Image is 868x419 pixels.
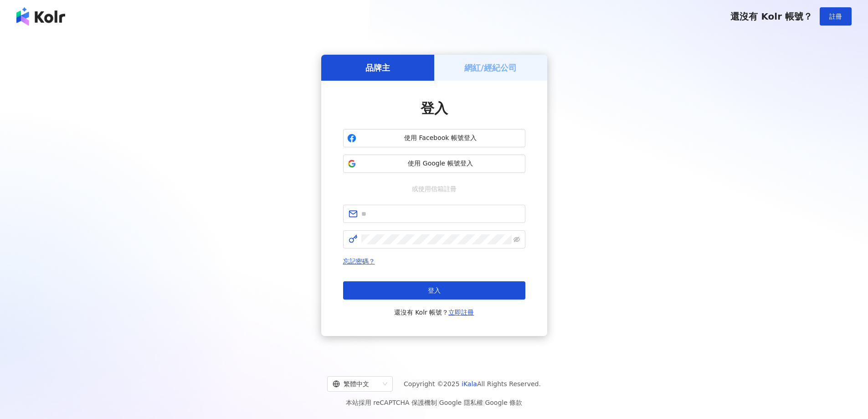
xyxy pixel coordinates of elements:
[462,380,477,388] a: iKala
[394,307,474,318] span: 還沒有 Kolr 帳號？
[483,399,485,406] span: |
[464,62,517,73] h5: 網紅/經紀公司
[365,62,390,73] h5: 品牌主
[404,378,541,389] span: Copyright © 2025 All Rights Reserved.
[428,287,441,294] span: 登入
[333,377,379,391] div: 繁體中文
[485,399,522,406] a: Google 條款
[829,13,842,20] span: 註冊
[514,236,520,243] span: eye-invisible
[343,155,525,173] button: 使用 Google 帳號登入
[343,258,375,265] a: 忘記密碼？
[730,11,812,22] span: 還沒有 Kolr 帳號？
[439,399,483,406] a: Google 隱私權
[448,309,474,316] a: 立即註冊
[343,129,525,147] button: 使用 Facebook 帳號登入
[346,397,522,408] span: 本站採用 reCAPTCHA 保護機制
[360,159,521,168] span: 使用 Google 帳號登入
[421,100,448,116] span: 登入
[360,134,521,143] span: 使用 Facebook 帳號登入
[343,281,525,300] button: 登入
[820,7,852,26] button: 註冊
[406,184,463,194] span: 或使用信箱註冊
[437,399,439,406] span: |
[16,7,65,26] img: logo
